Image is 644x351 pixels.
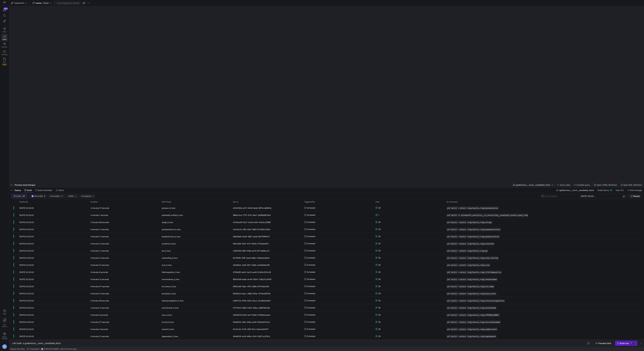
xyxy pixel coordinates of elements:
[2,336,7,339] span: Space settings
[2,63,7,66] span: Beta
[19,250,34,252] span: [DATE] 02:30:00
[162,283,176,290] span: kin_home_3_hour
[19,201,28,203] span: Started At
[633,195,640,197] span: Reload
[231,283,302,290] div: bf653c89-38ac-457c-866a-97f1eb5c0faf
[231,226,302,233] div: c0e1bc23-c8fe-4da7-880f-61c064cf340b
[231,304,302,311] div: 573754cf-d626-4200-828a-ca66f1843dfc
[1,0,8,6] a: https://storage.googleapis.com/y42-prod-data-exchange/images/Yf2Qvegn13xqq0DljGMI0l8d5Zqtiw36EXr8...
[378,297,380,304] div: 28
[378,219,380,226] div: 28
[626,188,643,193] button: Point lineage
[12,268,640,276] div: Press SPACE to select this row.
[307,261,315,268] span: Scheduler
[307,333,315,340] span: Scheduler
[12,333,640,340] div: Press SPACE to select this row.
[19,228,34,231] span: [DATE] 02:30:00
[597,184,617,186] span: Open YAML definition
[231,276,302,283] div: 89b1d09d-9ada-4c44-b504-729b27cc5429
[447,228,500,231] span: y42 build --select +tag:hourly,+tag:pandaexteriors
[447,300,504,302] span: y42 build --select +tag:hourly,+tag:solarsavingsdirect
[307,304,315,311] span: Scheduler
[162,233,181,240] span: peopleschoice_3_hour
[378,226,380,233] div: 28
[75,195,76,197] span: 0
[615,341,637,346] button: Build now⌘⏎
[544,195,575,197] input: Search Builds
[516,184,550,186] span: goldenhour__norm__candidate_facts
[12,204,640,211] div: Press SPACE to select this row.
[35,2,42,4] span: master
[307,290,315,297] span: Scheduler
[162,254,178,262] span: roseroofing_3_hour
[378,204,380,211] div: 28
[307,204,315,211] span: Scheduler
[48,194,65,198] button: Successful27
[91,314,108,316] y42-duration: 6 minutes 5 seconds
[14,2,24,4] span: SalesDraft
[1,7,8,13] button: 601
[581,195,593,197] input: Start datetime
[2,46,7,48] span: Monitor
[66,194,78,198] button: Failed0
[162,319,174,326] span: revival_3_hour
[307,233,315,240] span: Scheduler
[19,307,34,309] span: [DATE] 02:30:00
[3,313,6,315] span: Help
[54,188,65,193] button: Alerts
[231,297,302,304] div: e487e12e-97d2-44f2-b4ce-a7c49b20a635
[19,207,34,209] span: [DATE] 02:30:00
[556,182,572,187] button: Query data
[10,1,28,5] button: 🏈SalesDraft
[91,328,108,330] y42-duration: 6 minutes 2 seconds
[19,335,34,337] span: [DATE] 02:30:00
[162,333,178,340] span: degreedash_3_hour
[12,219,640,226] div: Press SPACE to select this row.
[44,348,59,350] span: [PERSON_NAME]
[447,264,490,266] span: y42 build --select +tag:hourly,+tag:icon
[19,271,34,273] span: [DATE] 02:30:00
[19,285,34,288] span: [DATE] 02:30:00
[629,194,642,198] button: Reload
[38,189,52,191] span: Build scheduler
[19,235,34,238] span: [DATE] 02:30:00
[231,261,302,268] div: d23bf4dc-02bf-4611-bb90-e249a56a218f
[447,250,487,252] span: y42 build --select +tag:hourly,+tag:pw
[91,307,109,309] y42-duration: 5 minutes 10 seconds
[447,335,496,337] span: y42 build --select +tag:hourly,+tag:degreedash
[91,300,109,302] y42-duration: 5 minutes 58 seconds
[91,264,109,266] y42-duration: 6 minutes 27 seconds
[162,269,180,276] span: lifetimequality_3_hour
[19,314,34,316] span: [DATE] 02:30:00
[91,214,108,216] y42-duration: 4 minutes 7 seconds
[231,318,302,325] div: 55e640f2-af44-4f6d-aa46-067eed2151c6
[633,342,635,344] kbd: ⏎
[1,26,8,34] a: Editor
[378,333,380,340] div: 28
[307,326,315,333] span: Scheduler
[60,348,76,350] span: about 18 hours ago
[12,342,61,344] span: y42 build -s goldenhour__norm__candidate_facts
[630,342,633,344] kbd: ⌘
[231,240,302,247] div: 58e1ebf6-4291-41f7-b5e6-a7752deb4f1c
[162,219,173,226] span: soligo_3_hour
[447,321,500,323] span: y42 build --select +tag:hourly,+tag:revivalwindows
[231,333,302,340] div: 4fed6355-acf9-499c-a7b3-52871cc5761e
[162,326,174,333] span: summit_3_hour
[91,250,109,252] y42-duration: 6 minutes 11 seconds
[91,257,109,259] y42-duration: 6 minutes 12 seconds
[12,304,640,311] div: Press SPACE to select this row.
[231,204,302,211] div: e534393d-a0f1-4048-be9e-9970cc8d505e
[19,328,34,330] span: [DATE] 02:30:00
[231,311,302,318] div: 42f09479-b5c9-4a7f-9e84-074f64ee2ea3
[233,201,238,203] span: Run Id
[12,194,27,198] button: All builds27
[34,188,54,193] button: Build scheduler
[1,308,8,316] button: Help
[42,2,49,4] span: default
[91,285,109,288] y42-duration: 6 minutes 47 seconds
[378,326,380,333] div: 28
[14,195,21,197] span: All builds
[3,38,6,40] span: Code
[1,331,8,341] a: Spacesettings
